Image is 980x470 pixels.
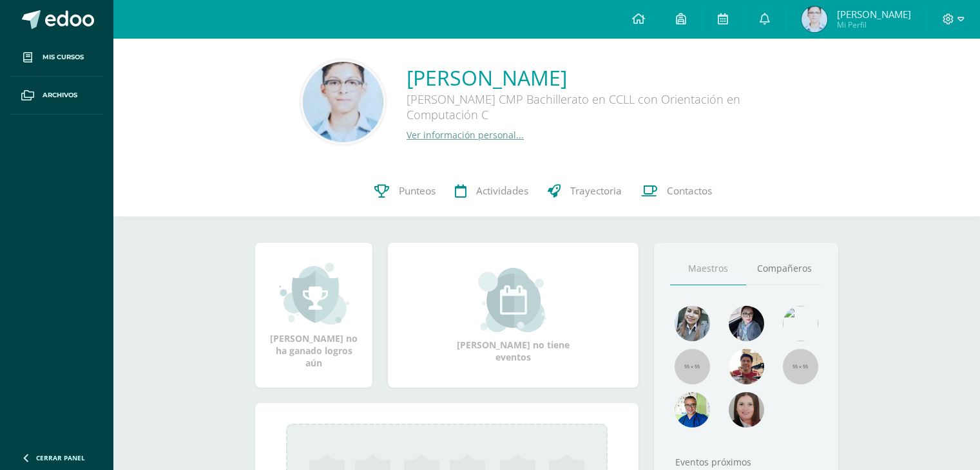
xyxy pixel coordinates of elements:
span: Cerrar panel [36,453,85,462]
img: 55x55 [675,349,710,384]
div: [PERSON_NAME] CMP Bachillerato en CCLL con Orientación en Computación C [407,91,793,129]
img: c25c8a4a46aeab7e345bf0f34826bacf.png [783,306,818,341]
div: [PERSON_NAME] no tiene eventos [449,268,578,363]
img: 67c3d6f6ad1c930a517675cdc903f95f.png [729,392,764,428]
img: 10741f48bcca31577cbcd80b61dad2f3.png [675,392,710,428]
a: Maestros [670,252,746,285]
span: Mi Perfil [837,19,911,30]
a: Mis cursos [10,39,103,77]
img: 840e47d4d182e438aac412ae8425ac5b.png [802,6,827,32]
div: [PERSON_NAME] no ha ganado logros aún [268,261,360,369]
a: [PERSON_NAME] [407,64,793,91]
span: [PERSON_NAME] [837,8,911,21]
a: Punteos [365,165,445,217]
span: Archivos [43,90,77,100]
a: Contactos [631,165,722,217]
img: achievement_small.png [279,261,349,326]
img: event_small.png [478,268,548,332]
a: Trayectoria [538,165,631,217]
span: Actividades [476,184,528,198]
a: Ver información personal... [407,129,524,141]
div: Eventos próximos [670,456,822,468]
span: Punteos [399,184,436,198]
img: 55x55 [783,349,818,384]
a: Compañeros [746,252,822,285]
img: 45bd7986b8947ad7e5894cbc9b781108.png [675,306,710,341]
span: Trayectoria [570,184,622,198]
a: Archivos [10,77,103,115]
img: dfa3dfb23febe7f55d8dd9d1daf0f69b.png [303,62,383,142]
img: 11152eb22ca3048aebc25a5ecf6973a7.png [729,349,764,384]
img: b8baad08a0802a54ee139394226d2cf3.png [729,306,764,341]
span: Mis cursos [43,52,84,62]
a: Actividades [445,165,538,217]
span: Contactos [667,184,712,198]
